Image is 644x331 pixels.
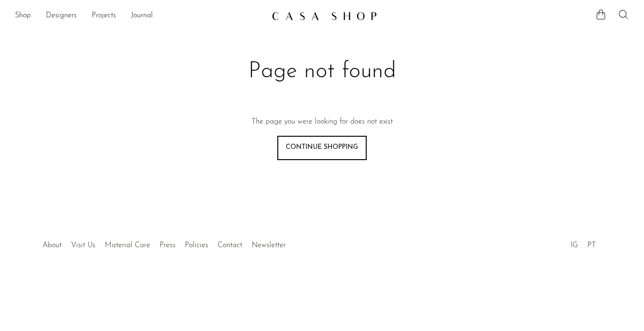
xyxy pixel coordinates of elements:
[159,242,175,249] a: Press
[174,57,471,86] h1: Page not found
[131,10,153,22] a: Journal
[185,242,208,249] a: Policies
[92,10,116,22] a: Projects
[566,234,601,252] ul: Social Medias
[105,242,150,249] a: Material Care
[15,8,264,24] nav: Desktop navigation
[38,234,290,252] ul: Quick links
[571,242,578,249] a: IG
[217,242,242,249] a: Contact
[46,10,77,22] a: Designers
[15,10,31,22] a: Shop
[252,116,393,128] p: The page you were looking for does not exist
[277,136,367,160] a: Continue shopping
[587,242,596,249] a: PT
[15,8,264,24] ul: NEW HEADER MENU
[43,242,62,249] a: About
[71,242,95,249] a: Visit Us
